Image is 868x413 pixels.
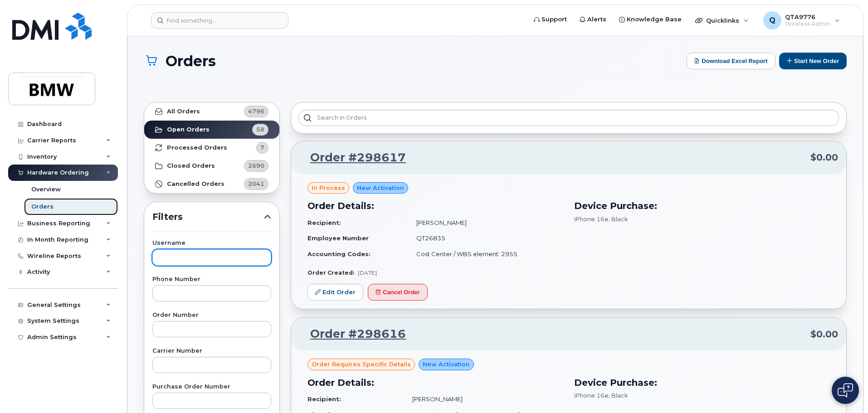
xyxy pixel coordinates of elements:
[574,199,830,213] h3: Device Purchase:
[307,284,363,301] a: Edit Order
[312,184,345,192] span: in process
[299,326,406,342] a: Order #298616
[248,107,264,116] span: 4796
[307,395,341,403] strong: Recipient:
[574,392,609,399] span: iPhone 16e
[144,121,279,139] a: Open Orders58
[574,215,609,223] span: iPhone 16e
[152,277,271,282] label: Phone Number
[144,102,279,121] a: All Orders4796
[307,376,563,389] h3: Order Details:
[167,126,210,133] strong: Open Orders
[408,230,563,246] td: QT26835
[256,125,264,134] span: 58
[408,215,563,231] td: [PERSON_NAME]
[167,180,224,188] strong: Cancelled Orders
[166,53,216,69] span: Orders
[307,219,341,226] strong: Recipient:
[167,162,215,170] strong: Closed Orders
[358,269,377,276] span: [DATE]
[144,139,279,157] a: Processed Orders7
[144,157,279,175] a: Closed Orders2690
[838,383,853,398] img: Open chat
[167,108,200,115] strong: All Orders
[408,246,563,262] td: Cost Center / WBS element: 2955
[357,184,404,192] span: New Activation
[687,53,775,69] button: Download Excel Report
[810,151,838,164] span: $0.00
[167,144,227,151] strong: Processed Orders
[307,234,369,242] strong: Employee Number
[368,284,428,301] button: Cancel Order
[609,215,628,223] span: , Black
[307,199,563,213] h3: Order Details:
[423,360,470,369] span: New Activation
[248,161,264,170] span: 2690
[152,312,271,318] label: Order Number
[404,391,563,407] td: [PERSON_NAME]
[299,150,406,166] a: Order #298617
[307,269,354,276] strong: Order Created:
[152,210,264,224] span: Filters
[260,143,264,152] span: 7
[152,384,271,390] label: Purchase Order Number
[298,110,839,126] input: Search in orders
[307,250,371,258] strong: Accounting Codes:
[248,180,264,188] span: 2041
[810,328,838,341] span: $0.00
[152,348,271,354] label: Carrier Number
[144,175,279,193] a: Cancelled Orders2041
[574,376,830,389] h3: Device Purchase:
[779,53,847,69] button: Start New Order
[312,360,411,369] span: Order requires Specific details
[609,392,628,399] span: , Black
[152,240,271,246] label: Username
